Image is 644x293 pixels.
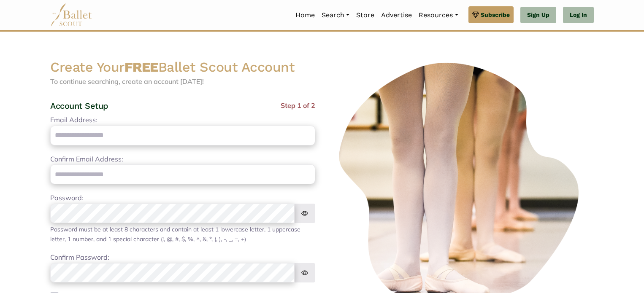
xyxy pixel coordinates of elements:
div: Password must be at least 8 characters and contain at least 1 lowercase letter, 1 uppercase lette... [50,225,315,244]
img: gem.svg [472,10,479,19]
a: Search [318,6,353,24]
label: Confirm Password: [50,252,109,263]
a: Store [353,6,378,24]
a: Advertise [378,6,415,24]
a: Log In [563,7,594,24]
h4: Account Setup [50,100,108,111]
span: To continue searching, create an account [DATE]! [50,77,204,86]
label: Confirm Email Address: [50,154,123,165]
span: Subscribe [481,10,510,19]
a: Sign Up [520,7,556,24]
label: Password: [50,193,84,204]
a: Home [292,6,318,24]
strong: FREE [124,59,158,75]
label: Email Address: [50,115,97,126]
a: Subscribe [468,6,514,23]
span: Step 1 of 2 [281,100,315,115]
h2: Create Your Ballet Scout Account [50,59,315,76]
a: Resources [415,6,461,24]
